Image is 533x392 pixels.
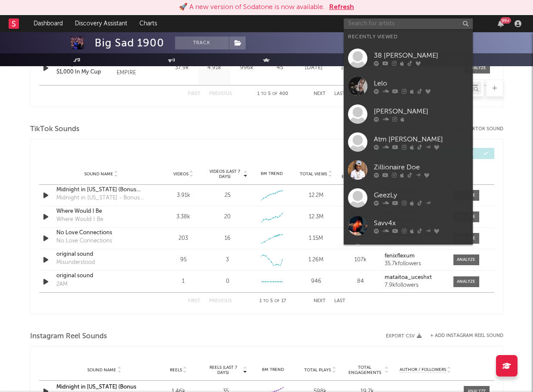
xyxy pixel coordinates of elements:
span: Author / Followers [400,367,446,373]
button: Track [175,37,229,49]
div: 🚀 A new version of Sodatone is now available. [179,2,325,12]
strong: mataitoa_uceshxt [385,275,432,280]
div: 38 [PERSON_NAME] [374,50,468,61]
button: Next [314,299,326,303]
a: Atm [PERSON_NAME] [344,128,473,156]
div: 95 [163,256,203,264]
div: GeezLy [374,190,468,200]
a: [PERSON_NAME] [344,100,473,128]
div: 1.15M [296,234,336,243]
span: Total Plays [304,367,331,373]
a: Where Would I Be [56,207,146,216]
div: 16 [225,234,231,243]
a: Dashboard [28,15,69,32]
div: 1.79M [340,213,380,221]
span: Total Engagements [340,169,375,179]
div: 1 [163,277,203,286]
div: Lelo [374,78,468,89]
input: Search for artists [344,18,473,29]
div: 12.2M [296,191,336,200]
span: Sound Name [87,367,116,373]
button: 99+ [498,20,504,27]
div: Recently Viewed [348,32,468,42]
button: Refresh [329,2,354,12]
div: 946 [296,277,336,286]
div: 7.9k followers [385,282,444,288]
a: fenixflexum [385,253,444,259]
span: of [274,299,280,303]
div: 203 [163,234,203,243]
div: 6M Trend [252,171,292,177]
div: 2AM [56,280,68,289]
div: 6M Trend [252,367,295,373]
span: TikTok Sounds [30,124,80,135]
div: 37.9k [168,64,196,72]
div: 45 [265,64,295,72]
button: Export CSV [386,334,422,339]
span: to [263,299,268,303]
a: mataitoa_uceshxt [385,275,444,281]
a: Lelo [344,72,473,100]
button: First [188,299,200,303]
button: + Add TikTok Sound [444,127,503,132]
span: Sound Name [84,171,113,177]
a: GeezLy [344,184,473,212]
div: 149k [333,64,361,72]
div: 2023 1900 / EMPIRE [117,58,163,78]
div: Misunderstood [56,258,95,267]
div: [PERSON_NAME] [374,106,468,116]
button: Previous [209,299,232,303]
a: Discovery Assistant [69,15,133,32]
a: Midnight in [US_STATE] (Bonus Track) [56,186,146,194]
span: Instagram Reel Sounds [30,331,107,342]
div: 1.26M [296,256,336,264]
div: Midnight in [US_STATE] - Bonus Track [56,194,146,202]
a: Charts [133,15,163,32]
div: 3.91k [163,191,203,200]
a: Muddy America: $1,000 In My Cup [56,60,113,77]
span: Reels (last 7 days) [204,365,242,375]
div: 1 5 17 [249,296,296,306]
div: Savv4x [374,218,468,228]
span: Videos (last 7 days) [207,169,242,179]
div: 4.91k [200,64,228,72]
button: + Add TikTok Sound [452,127,503,132]
a: original sound [56,272,146,280]
a: No Love Connections [56,229,146,237]
span: Reels [170,367,182,373]
a: Savv4x [344,212,473,240]
div: Where Would I Be [56,215,103,224]
button: + Add Instagram Reel Sound [430,334,503,338]
button: Last [334,299,345,303]
div: 12.3M [296,213,336,221]
strong: fenixflexum [385,253,415,259]
a: original sound [56,250,146,259]
a: Zillionaire Doe [344,156,473,184]
span: Total Engagements [346,365,384,375]
span: Videos [173,171,188,177]
span: Total Views [300,171,327,177]
a: Bktherula [344,240,473,268]
div: [DATE] [299,64,328,72]
div: Zillionaire Doe [374,162,468,172]
div: 996k [233,64,261,72]
div: Atm [PERSON_NAME] [374,134,468,144]
div: 84 [340,277,380,286]
div: 20 [224,213,231,221]
div: 99 + [500,17,511,24]
div: 1.51M [340,191,380,200]
div: No Love Connections [56,237,112,245]
div: 25 [225,191,231,200]
div: 35.7k followers [385,261,444,267]
div: 130k [340,234,380,243]
div: Big Sad 1900 [95,37,164,49]
div: + Add Instagram Reel Sound [422,334,503,338]
div: 3 [226,256,229,264]
div: 3.38k [163,213,203,221]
